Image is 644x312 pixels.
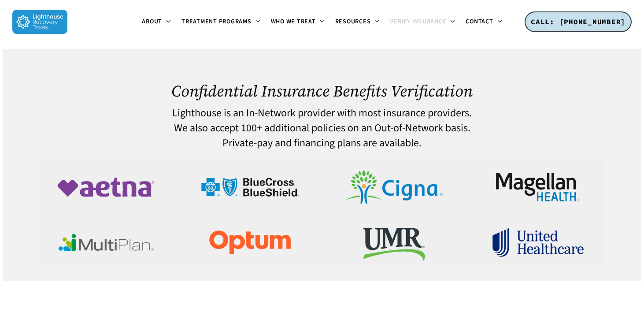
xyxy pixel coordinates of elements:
[137,19,176,26] a: About
[271,17,316,26] span: Who We Treat
[40,123,604,134] h4: We also accept 100+ additional policies on an Out-of-Network basis.
[390,17,446,26] span: Verify Insurance
[40,82,604,100] h1: Confidential Insurance Benefits Verification
[460,19,507,26] a: Contact
[335,17,371,26] span: Resources
[181,17,252,26] span: Treatment Programs
[466,17,493,26] span: Contact
[12,10,67,34] img: Lighthouse Recovery Texas
[330,19,385,26] a: Resources
[142,17,162,26] span: About
[176,19,266,26] a: Treatment Programs
[40,137,604,149] h4: Private-pay and financing plans are available.
[266,19,330,26] a: Who We Treat
[531,17,625,26] span: CALL: [PHONE_NUMBER]
[385,19,460,26] a: Verify Insurance
[40,108,604,119] h4: Lighthouse is an In-Network provider with most insurance providers.
[525,11,632,33] a: CALL: [PHONE_NUMBER]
